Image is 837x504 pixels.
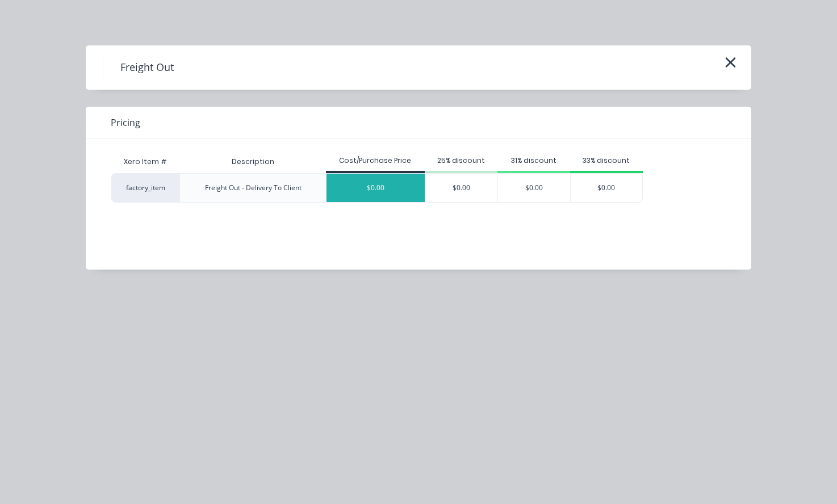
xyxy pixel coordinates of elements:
div: $0.00 [327,174,425,202]
h4: Freight Out [103,57,191,78]
div: $0.00 [498,174,570,202]
span: Pricing [111,116,140,129]
div: Freight Out - Delivery To Client [205,183,302,193]
div: 25% discount [425,156,497,166]
div: factory_item [111,173,179,203]
div: 33% discount [570,156,643,166]
div: Cost/Purchase Price [326,156,425,166]
div: Xero Item # [111,150,179,173]
div: 31% discount [497,156,570,166]
div: $0.00 [571,174,642,202]
div: Description [223,148,283,176]
div: $0.00 [425,174,497,202]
